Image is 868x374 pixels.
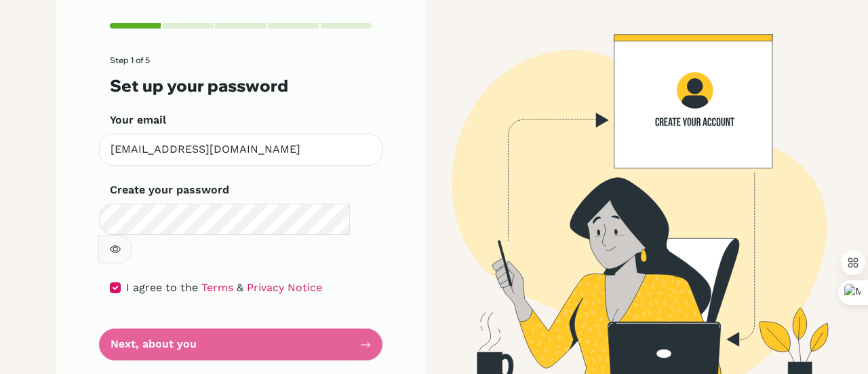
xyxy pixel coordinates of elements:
[110,112,166,128] label: Your email
[99,134,382,166] input: Insert your email*
[126,281,198,294] span: I agree to the
[110,182,229,198] label: Create your password
[201,281,233,294] a: Terms
[110,55,150,65] span: Step 1 of 5
[237,281,243,294] span: &
[247,281,322,294] a: Privacy Notice
[110,76,372,96] h3: Set up your password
